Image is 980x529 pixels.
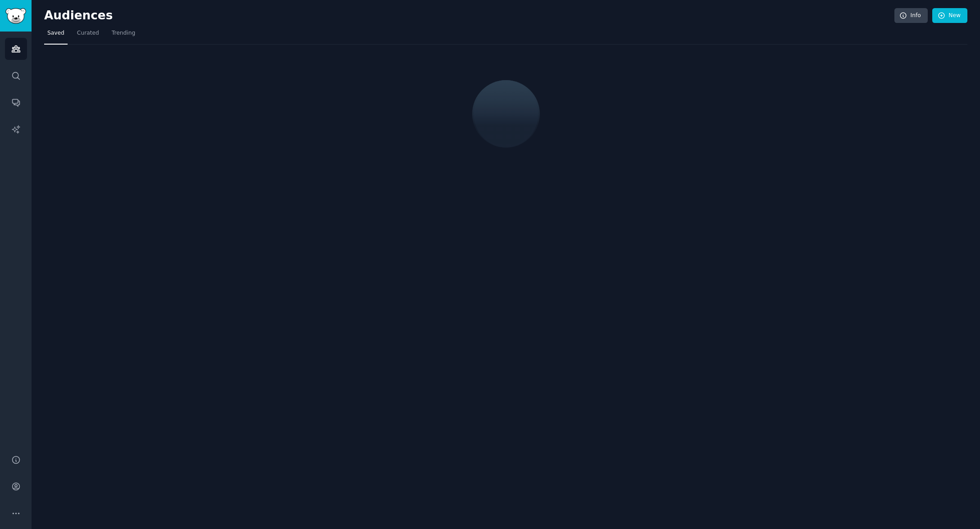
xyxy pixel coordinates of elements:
span: Curated [77,29,99,37]
span: Trending [112,29,135,37]
a: New [932,8,967,23]
img: GummySearch logo [5,8,26,24]
a: Saved [44,26,68,45]
a: Curated [74,26,102,45]
a: Info [894,8,928,23]
a: Trending [109,26,138,45]
span: Saved [47,29,64,37]
h2: Audiences [44,9,894,23]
